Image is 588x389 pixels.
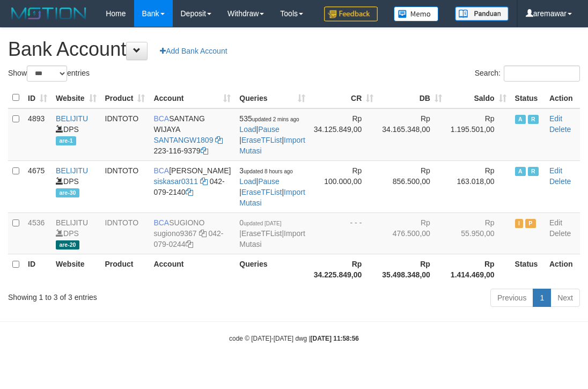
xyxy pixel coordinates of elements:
[52,254,100,284] th: Website
[528,115,539,124] span: Running
[311,335,359,342] strong: [DATE] 11:58:56
[56,136,76,145] span: are-1
[8,65,90,82] label: Show entries
[378,87,446,108] th: DB: activate to sort column ascending
[545,87,580,108] th: Action
[56,188,79,197] span: are-30
[200,177,208,186] a: Copy siskasar0311 to clipboard
[528,167,539,176] span: Running
[455,6,509,21] img: panduan.png
[101,108,150,161] td: IDNTOTO
[241,229,282,238] a: EraseTFList
[149,108,235,161] td: SANTANG WIJAYA 223-116-9379
[239,166,293,175] span: 3
[52,87,100,108] th: Website: activate to sort column ascending
[310,87,378,108] th: CR: activate to sort column ascending
[153,218,169,227] span: BCA
[549,229,571,238] a: Delete
[549,125,571,134] a: Delete
[56,114,88,123] a: BELIJITU
[239,229,305,248] a: Import Mutasi
[378,108,446,161] td: Rp 34.165.348,00
[101,160,150,212] td: IDNTOTO
[239,114,299,123] span: 535
[525,219,536,228] span: Paused
[446,87,511,108] th: Saldo: activate to sort column ascending
[101,212,150,254] td: IDNTOTO
[378,254,446,284] th: Rp 35.498.348,00
[56,166,88,175] a: BELIJITU
[52,160,100,212] td: DPS
[24,160,52,212] td: 4675
[378,212,446,254] td: Rp 476.500,00
[153,177,198,186] a: siskasar0311
[446,212,511,254] td: Rp 55.950,00
[475,65,580,82] label: Search:
[153,229,196,238] a: sugiono9367
[378,160,446,212] td: Rp 856.500,00
[549,114,562,123] a: Edit
[239,177,256,186] a: Load
[511,87,545,108] th: Status
[515,115,526,124] span: Active
[149,212,235,254] td: SUGIONO 042-079-0244
[239,136,305,155] a: Import Mutasi
[153,42,234,60] a: Add Bank Account
[215,136,223,144] a: Copy SANTANGW1809 to clipboard
[258,125,280,134] a: Pause
[101,254,150,284] th: Product
[101,87,150,108] th: Product: activate to sort column ascending
[27,65,67,82] select: Showentries
[149,254,235,284] th: Account
[239,218,281,227] span: 0
[149,87,235,108] th: Account: activate to sort column ascending
[511,254,545,284] th: Status
[153,114,169,123] span: BCA
[394,6,439,21] img: Button%20Memo.svg
[201,146,208,155] a: Copy 2231169379 to clipboard
[244,221,281,226] span: updated [DATE]
[549,218,562,227] a: Edit
[252,116,299,122] span: updated 2 mins ago
[8,5,90,21] img: MOTION_logo.png
[244,168,293,174] span: updated 8 hours ago
[239,125,256,134] a: Load
[56,240,79,249] span: are-20
[515,167,526,176] span: Active
[239,114,305,155] span: | | |
[24,108,52,161] td: 4893
[324,6,378,21] img: Feedback.jpg
[549,177,571,186] a: Delete
[186,188,193,196] a: Copy 0420792140 to clipboard
[550,289,580,307] a: Next
[52,108,100,161] td: DPS
[310,160,378,212] td: Rp 100.000,00
[24,87,52,108] th: ID: activate to sort column ascending
[549,166,562,175] a: Edit
[24,212,52,254] td: 4536
[199,229,207,238] a: Copy sugiono9367 to clipboard
[310,212,378,254] td: - - -
[515,219,524,228] span: Inactive
[239,166,305,207] span: | | |
[52,212,100,254] td: DPS
[239,188,305,207] a: Import Mutasi
[446,160,511,212] td: Rp 163.018,00
[545,254,580,284] th: Action
[446,254,511,284] th: Rp 1.414.469,00
[235,254,309,284] th: Queries
[8,288,237,303] div: Showing 1 to 3 of 3 entries
[310,108,378,161] td: Rp 34.125.849,00
[446,108,511,161] td: Rp 1.195.501,00
[490,289,533,307] a: Previous
[533,289,551,307] a: 1
[153,166,169,175] span: BCA
[239,218,305,248] span: | |
[153,136,213,144] a: SANTANGW1809
[186,240,193,248] a: Copy 0420790244 to clipboard
[241,188,282,196] a: EraseTFList
[229,335,359,342] small: code © [DATE]-[DATE] dwg |
[504,65,580,82] input: Search:
[24,254,52,284] th: ID
[8,39,580,60] h1: Bank Account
